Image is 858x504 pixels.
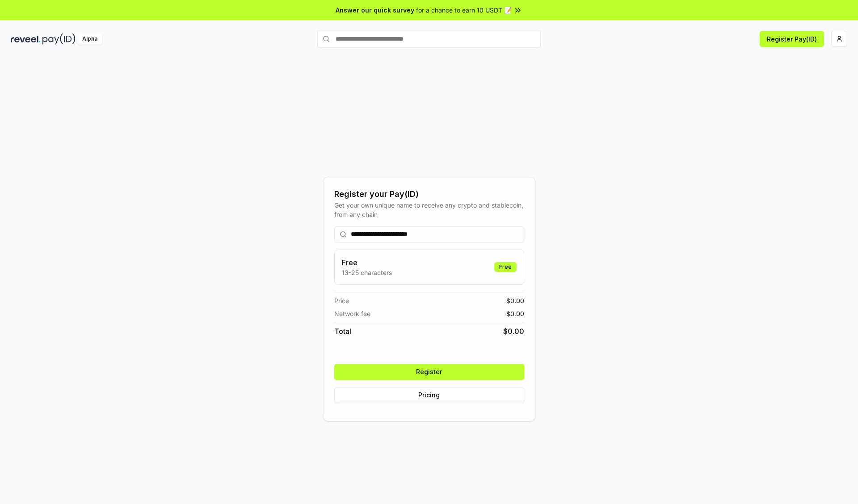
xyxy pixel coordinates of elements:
[334,326,351,337] span: Total
[11,33,41,45] img: reveel_dark
[334,188,524,200] div: Register your Pay(ID)
[416,5,512,15] span: for a chance to earn 10 USDT 📝
[334,309,370,318] span: Network fee
[506,309,524,318] span: $ 0.00
[494,262,517,272] div: Free
[77,33,102,45] div: Alpha
[503,326,524,337] span: $ 0.00
[334,387,524,403] button: Pricing
[336,5,414,15] span: Answer our quick survey
[506,296,524,305] span: $ 0.00
[334,296,349,305] span: Price
[342,257,392,268] h3: Free
[334,200,524,219] div: Get your own unique name to receive any crypto and stablecoin, from any chain
[334,364,524,380] button: Register
[42,33,76,45] img: pay_id
[342,268,392,277] p: 13-25 characters
[760,31,824,47] button: Register Pay(ID)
